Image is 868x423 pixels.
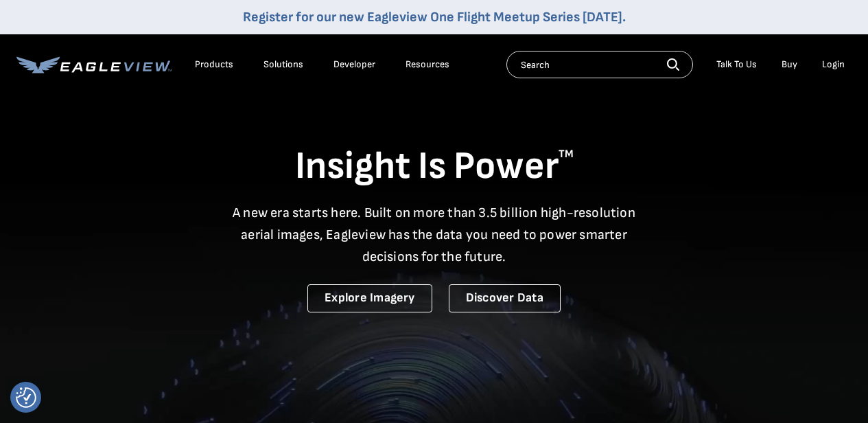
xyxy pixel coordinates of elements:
div: Talk To Us [716,58,757,71]
div: Products [195,58,233,71]
div: Resources [406,58,449,71]
img: Revisit consent button [16,387,36,408]
a: Developer [333,58,375,71]
div: Login [822,58,845,71]
sup: TM [559,148,574,161]
button: Consent Preferences [16,387,36,408]
div: Solutions [263,58,303,71]
a: Discover Data [449,284,561,312]
a: Explore Imagery [307,284,432,312]
input: Search [506,51,693,78]
h1: Insight Is Power [16,143,852,191]
p: A new era starts here. Built on more than 3.5 billion high-resolution aerial images, Eagleview ha... [224,202,644,268]
a: Buy [782,58,797,71]
a: Register for our new Eagleview One Flight Meetup Series [DATE]. [243,9,626,25]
